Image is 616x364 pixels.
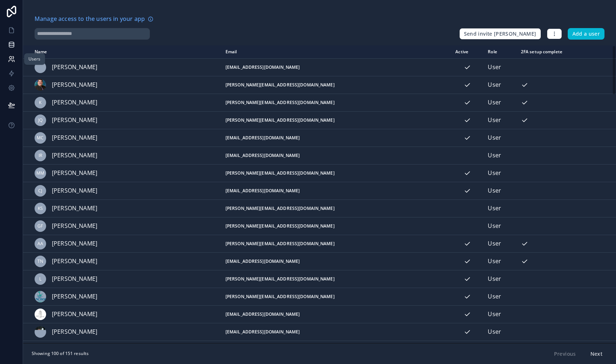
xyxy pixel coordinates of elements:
span: [PERSON_NAME] [52,186,97,196]
a: Manage access to the users in your app [35,14,153,24]
span: [PERSON_NAME] [52,292,97,301]
td: [PERSON_NAME][EMAIL_ADDRESS][DOMAIN_NAME] [221,76,451,94]
td: [EMAIL_ADDRESS][DOMAIN_NAME] [221,182,451,199]
td: [PERSON_NAME][EMAIL_ADDRESS][DOMAIN_NAME] [221,164,451,182]
span: MM [36,170,44,176]
th: 2FA setup complete [517,45,592,59]
span: [PERSON_NAME] [52,310,97,319]
span: Showing 100 of 151 results [32,351,89,356]
span: [PERSON_NAME] [52,98,97,107]
span: User [488,292,501,301]
span: K [39,100,41,105]
span: User [488,63,501,72]
span: [PERSON_NAME] [52,168,97,178]
span: [PERSON_NAME] [52,221,97,231]
span: L [39,276,41,282]
td: [PERSON_NAME][EMAIL_ADDRESS][DOMAIN_NAME] [221,270,451,288]
th: Email [221,45,451,59]
span: User [488,221,501,231]
span: User [488,168,501,178]
span: CJ [38,188,42,194]
button: Send invite [PERSON_NAME] [459,28,541,40]
td: [PERSON_NAME][EMAIL_ADDRESS][DOMAIN_NAME] [221,288,451,305]
td: [EMAIL_ADDRESS][DOMAIN_NAME] [221,147,451,164]
td: [PERSON_NAME][EMAIL_ADDRESS][DOMAIN_NAME] [221,199,451,217]
span: User [488,133,501,143]
span: User [488,274,501,284]
span: User [488,151,501,160]
span: User [488,80,501,90]
td: [PERSON_NAME][EMAIL_ADDRESS][DOMAIN_NAME] [221,94,451,111]
td: [EMAIL_ADDRESS][DOMAIN_NAME] [221,129,451,147]
span: User [488,327,501,337]
span: [PERSON_NAME] [52,257,97,266]
span: User [488,98,501,107]
span: Manage access to the users in your app [35,14,145,24]
span: GF [37,223,43,229]
span: [PERSON_NAME] [52,116,97,125]
span: MC [37,135,44,141]
span: User [488,239,501,248]
td: [EMAIL_ADDRESS][DOMAIN_NAME] [221,252,451,270]
span: User [488,204,501,213]
div: Users [28,56,41,62]
button: Next [585,348,607,360]
span: AA [37,241,43,247]
td: [EMAIL_ADDRESS][DOMAIN_NAME] [221,58,451,76]
span: User [488,310,501,319]
button: Add a user [568,28,605,40]
th: Role [483,45,516,59]
span: [PERSON_NAME] [52,239,97,248]
td: [EMAIL_ADDRESS][DOMAIN_NAME] [221,323,451,341]
span: KS [38,206,43,211]
span: [PERSON_NAME] [52,204,97,213]
span: [PERSON_NAME] [52,80,97,90]
span: JQ [38,117,43,123]
span: [PERSON_NAME] [52,133,97,143]
span: User [488,116,501,125]
th: Name [23,45,221,59]
td: [PERSON_NAME][EMAIL_ADDRESS][DOMAIN_NAME] [221,217,451,235]
td: [PERSON_NAME][EMAIL_ADDRESS][DOMAIN_NAME] [221,341,451,358]
span: [PERSON_NAME] [52,63,97,72]
span: TN [37,259,43,264]
span: [PERSON_NAME] [52,274,97,284]
span: User [488,186,501,196]
div: scrollable content [23,45,616,343]
td: [EMAIL_ADDRESS][DOMAIN_NAME] [221,305,451,323]
td: [PERSON_NAME][EMAIL_ADDRESS][DOMAIN_NAME] [221,235,451,252]
span: IR [39,153,42,158]
span: [PERSON_NAME] [52,151,97,160]
span: User [488,257,501,266]
td: [PERSON_NAME][EMAIL_ADDRESS][DOMAIN_NAME] [221,111,451,129]
span: [PERSON_NAME] [52,327,97,337]
th: Active [451,45,483,59]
